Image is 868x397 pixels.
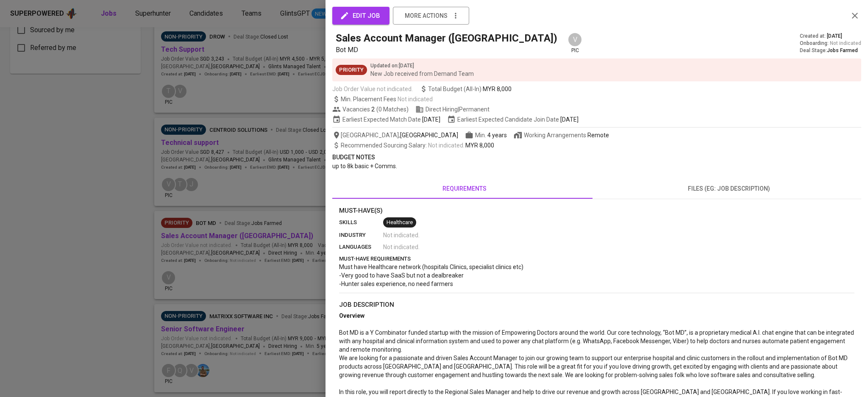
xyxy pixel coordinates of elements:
span: Not indicated [398,96,433,103]
span: Job Order Value not indicated. [332,85,413,93]
button: edit job [332,7,389,25]
span: [GEOGRAPHIC_DATA] [400,131,458,139]
span: Bot MD is a Y Combinator funded startup with the mission of Empowering Doctors around the world. ... [339,329,855,353]
div: pic [568,32,582,54]
h5: Sales Account Manager ([GEOGRAPHIC_DATA]) [336,31,557,45]
p: Must-Have(s) [339,206,854,216]
span: Priority [336,66,367,74]
span: -Hunter sales experience, no need farmers [339,280,453,287]
div: Deal Stage : [800,47,861,54]
span: 2 [370,105,375,114]
span: Not indicated [830,40,861,47]
span: requirements [337,183,592,194]
p: industry [339,231,383,239]
span: Earliest Expected Match Date [332,115,440,124]
span: Not indicated . [428,142,465,149]
span: Overview [339,312,364,319]
span: We are looking for a passionate and driven Sales Account Manager to join our growing team to supp... [339,355,849,378]
span: MYR 8,000 [465,142,494,149]
p: must-have requirements [339,255,854,263]
div: Onboarding : [800,40,861,47]
span: Direct Hiring | Permanent [415,105,490,114]
span: [DATE] [422,115,440,124]
div: Created at : [800,33,861,40]
p: New Job received from Demand Team [370,69,474,78]
span: Earliest Expected Candidate Join Date [447,115,579,124]
div: V [568,32,582,47]
p: skills [339,218,383,227]
span: Must have Healthcare network (hospitals Clinics, specialist clinics etc) [339,264,523,270]
span: more actions [405,11,448,21]
span: [DATE] [827,33,842,40]
p: languages [339,243,383,251]
span: edit job [342,10,380,21]
span: Min. Placement Fees [341,96,433,103]
span: files (eg: job description) [602,183,856,194]
span: -Very good to have SaaS but not a dealbreaker [339,272,464,279]
p: Updated on : [DATE] [370,62,474,69]
span: Not indicated . [383,243,420,251]
span: [DATE] [560,115,579,124]
button: more actions [393,7,469,25]
span: Not indicated . [383,231,420,239]
span: Healthcare [383,219,416,227]
span: 4 years [487,132,507,139]
span: Recommended Sourcing Salary : [341,142,428,149]
p: job description [339,300,854,310]
span: up to 8k basic + Comms. [332,163,397,169]
span: MYR 8,000 [483,85,512,93]
span: Total Budget (All-In) [420,85,512,93]
div: Remote [587,131,609,139]
span: Working Arrangements [514,131,609,139]
span: Min. [475,132,507,139]
span: Vacancies ( 0 Matches ) [332,105,409,114]
p: Budget Notes [332,153,861,162]
span: Bot MD [336,46,358,54]
span: [GEOGRAPHIC_DATA] , [332,131,458,139]
span: Jobs Farmed [827,47,858,53]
